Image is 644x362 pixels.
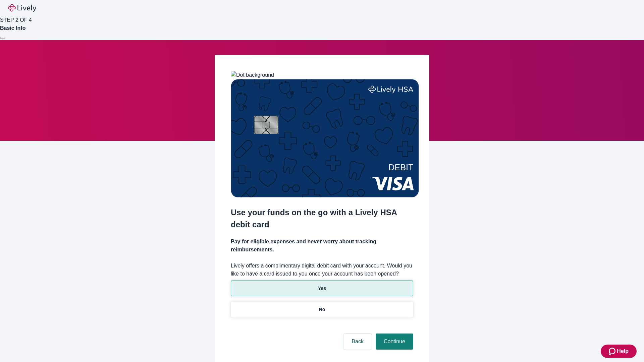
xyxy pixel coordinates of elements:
[319,306,325,313] p: No
[617,347,629,355] span: Help
[231,238,413,254] h4: Pay for eligible expenses and never worry about tracking reimbursements.
[231,71,274,79] img: Dot background
[231,79,419,197] img: Debit card
[231,262,413,278] label: Lively offers a complimentary digital debit card with your account. Would you like to have a card...
[231,281,413,296] button: Yes
[318,285,326,292] p: Yes
[376,334,413,350] button: Continue
[231,302,413,317] button: No
[343,334,372,350] button: Back
[8,4,36,12] img: Lively
[231,206,413,231] h2: Use your funds on the go with a Lively HSA debit card
[601,345,637,358] button: Zendesk support iconHelp
[609,347,617,355] svg: Zendesk support icon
